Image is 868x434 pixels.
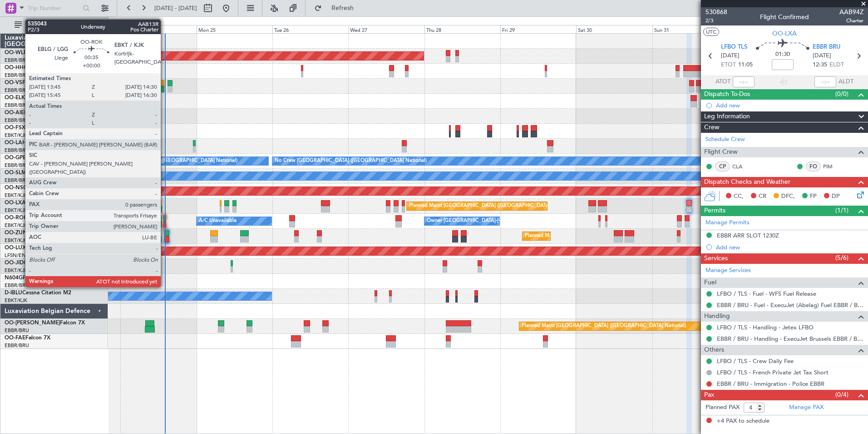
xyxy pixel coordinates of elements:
span: 11:05 [738,61,753,70]
span: D-IBLU [5,290,22,296]
label: Planned PAX [705,403,740,412]
span: 530868 [705,7,727,17]
div: Sun 31 [652,25,728,33]
a: EBBR / BRU - Fuel - ExecuJet (Abelag) Fuel EBBR / BRU [717,301,863,309]
a: LFBO / TLS - Fuel - WFS Fuel Release [717,290,816,298]
a: D-IBLUCessna Citation M2 [5,290,71,296]
span: OO-LUX [5,245,26,251]
a: OO-LUXCessna Citation CJ4 [5,245,76,251]
span: OO-HHO [5,65,28,71]
a: EBBR / BRU - Immigration - Police EBBR [717,380,824,388]
span: Services [704,253,728,264]
div: Add new [716,101,863,109]
span: ELDT [829,61,844,70]
span: [DATE] [721,51,740,61]
span: OO-FAE [5,335,25,341]
a: OO-AIEFalcon 7X [5,110,49,116]
div: Owner [GEOGRAPHIC_DATA]-[GEOGRAPHIC_DATA] [427,214,549,228]
a: OO-ROKCessna Citation CJ4 [5,215,78,221]
span: Leg Information [704,111,750,122]
button: All Aircraft [10,18,99,32]
a: EBBR/BRU [5,57,29,64]
div: Fri 29 [500,25,576,33]
a: N604GFChallenger 604 [5,275,65,281]
span: OO-SLM [5,170,26,176]
span: OO-GPE [5,155,26,161]
span: 12:35 [813,61,827,70]
span: CC, [734,192,744,201]
a: OO-LAHFalcon 7X [5,140,51,146]
span: Handling [704,311,730,322]
a: LFBO / TLS - Crew Daily Fee [717,357,794,365]
a: EBBR/BRU [5,117,29,124]
a: CLA [732,162,753,171]
div: Mon 25 [197,25,272,33]
span: DP [832,192,840,201]
span: Permits [704,206,725,216]
a: OO-HHOFalcon 8X [5,65,53,71]
span: 2/3 [705,17,727,25]
span: [DATE] - [DATE] [154,4,197,12]
div: EBBR ARR SLOT 1230Z [717,232,779,239]
span: DFC, [781,192,795,201]
div: No Crew [GEOGRAPHIC_DATA] ([GEOGRAPHIC_DATA] National) [85,154,237,168]
span: (0/0) [835,89,848,99]
span: OO-JID [5,260,24,266]
a: LFBO / TLS - French Private Jet Tax Short [717,368,829,376]
span: OO-LXA [5,200,26,206]
span: All Aircraft [24,22,96,28]
a: OO-LXACessna Citation CJ4 [5,200,76,206]
div: Planned Maint Kortrijk-[GEOGRAPHIC_DATA] [525,229,631,243]
span: OO-ROK [5,215,27,221]
span: (1/1) [835,206,848,215]
div: Wed 27 [348,25,424,33]
span: OO-LAH [5,140,26,146]
span: OO-[PERSON_NAME] [5,320,60,326]
a: LFBO / TLS - Handling - Jetex LFBO [717,323,814,331]
span: Crew [704,122,720,133]
span: OO-ELK [5,95,25,101]
span: [DATE] [813,51,831,61]
span: Others [704,345,724,355]
input: --:-- [733,76,755,87]
a: LFSN/ENC [5,252,30,259]
span: (5/6) [835,253,848,262]
button: UTC [703,28,719,36]
a: EBBR/BRU [5,162,29,169]
span: OO-LXA [772,29,797,38]
button: Refresh [310,1,365,15]
div: Planned Maint [GEOGRAPHIC_DATA] ([GEOGRAPHIC_DATA] National) [522,319,686,333]
a: OO-ELKFalcon 8X [5,95,50,101]
a: EBKT/KJK [5,237,27,244]
div: Thu 28 [424,25,500,33]
span: OO-NSG [5,185,27,191]
a: EBKT/KJK [5,267,27,274]
span: CR [759,192,766,201]
div: Tue 26 [272,25,348,33]
a: EBKT/KJK [5,132,27,139]
div: FO [806,161,821,172]
a: OO-FSXFalcon 7X [5,125,50,131]
div: [DATE] [110,18,125,26]
a: EBBR / BRU - Handling - ExecuJet Brussels EBBR / BRU [717,335,863,343]
a: PIM [823,162,843,171]
a: EBBR/BRU [5,87,29,94]
span: 01:30 [775,50,790,59]
a: EBBR/BRU [5,72,29,79]
a: OO-JIDCessna CJ1 525 [5,260,64,266]
a: OO-[PERSON_NAME]Falcon 7X [5,320,85,326]
a: EBBR/BRU [5,282,29,289]
div: Flight Confirmed [760,12,809,22]
div: Sat 30 [576,25,652,33]
span: Fuel [704,278,716,288]
a: EBKT/KJK [5,207,27,214]
a: Schedule Crew [705,135,745,144]
span: ETOT [721,61,736,70]
span: N604GF [5,275,26,281]
span: FP [810,192,817,201]
a: EBKT/KJK [5,222,27,229]
a: Manage Permits [705,218,750,227]
a: Manage Services [705,266,751,275]
span: OO-AIE [5,110,24,116]
a: OO-WLPGlobal 5500 [5,50,58,56]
